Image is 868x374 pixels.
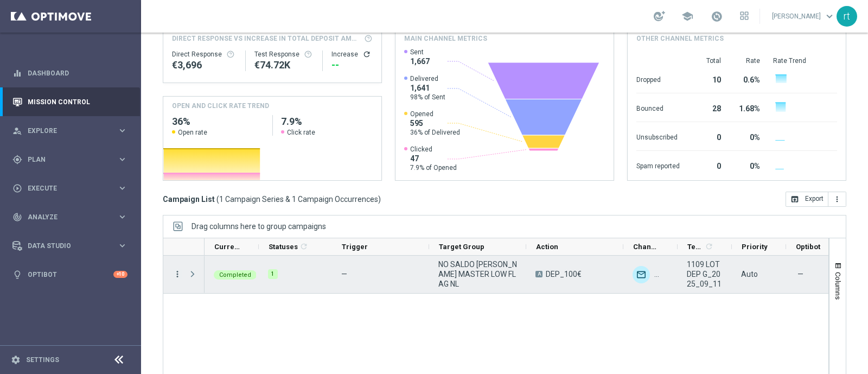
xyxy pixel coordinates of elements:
div: 1.68% [734,99,760,116]
span: Calculate column [703,240,713,252]
span: ) [378,194,381,204]
div: €74,722 [254,59,314,72]
span: — [797,269,803,279]
span: — [341,270,347,278]
img: Optimail [633,266,650,283]
span: Completed [219,271,251,278]
div: Unsubscribed [636,128,680,145]
i: open_in_browser [790,195,799,204]
multiple-options-button: Export to CSV [786,194,846,203]
div: Row Groups [192,222,326,231]
i: track_changes [12,212,22,222]
div: rt [837,6,857,27]
span: Columns [834,272,843,300]
div: Dashboard [12,59,127,87]
button: gps_fixed Plan keyboard_arrow_right [12,155,128,164]
button: refresh [362,50,371,59]
div: Spam reported [636,156,680,174]
div: -- [331,59,373,72]
span: 7.9% of Opened [410,163,457,172]
span: Templates [687,243,703,251]
div: €3,696 [172,59,237,72]
span: 595 [410,118,460,128]
div: Optibot [12,260,127,289]
button: more_vert [173,269,182,279]
a: [PERSON_NAME]keyboard_arrow_down [771,8,837,24]
i: keyboard_arrow_right [117,183,127,193]
span: Target Group [439,243,484,251]
i: person_search [12,126,22,136]
a: Settings [26,357,59,363]
span: Sent [410,48,430,56]
button: more_vert [828,192,846,207]
button: play_circle_outline Execute keyboard_arrow_right [12,184,128,193]
span: Calculate column [298,240,308,252]
span: 1 Campaign Series & 1 Campaign Occurrences [219,194,378,204]
span: Open rate [178,128,207,137]
div: Analyze [12,212,117,222]
span: Analyze [28,214,117,220]
span: Plan [28,156,117,163]
h2: 36% [172,115,264,128]
span: ( [216,194,219,204]
div: Explore [12,126,117,136]
span: Current Status [214,243,240,251]
span: 47 [410,154,457,163]
colored-tag: Completed [214,269,257,280]
div: Dropped [636,70,680,87]
span: Action [536,243,558,251]
div: Rate Trend [773,56,837,65]
i: refresh [705,242,713,251]
span: 36% of Delivered [410,128,460,137]
span: Trigger [342,243,368,251]
span: Explore [28,128,117,134]
h2: 7.9% [281,115,373,128]
i: keyboard_arrow_right [117,240,127,251]
i: equalizer [12,68,22,78]
span: Auto [741,270,758,278]
h3: Campaign List [163,194,381,204]
div: Direct Response [172,50,237,59]
i: lightbulb [12,270,22,280]
div: Plan [12,155,117,164]
a: Optibot [28,260,113,289]
button: Data Studio keyboard_arrow_right [12,242,128,250]
button: track_changes Analyze keyboard_arrow_right [12,213,128,221]
i: keyboard_arrow_right [117,154,127,164]
div: Increase [331,50,373,59]
span: 1,667 [410,56,430,66]
span: Opened [410,110,460,118]
button: equalizer Dashboard [12,69,128,78]
div: 1 [268,269,278,279]
span: A [535,271,542,277]
div: Test Response [254,50,314,59]
button: lightbulb Optibot +10 [12,270,128,279]
button: person_search Explore keyboard_arrow_right [12,126,128,135]
i: refresh [299,242,308,251]
span: Execute [28,185,117,192]
div: Press SPACE to select this row. [163,256,205,294]
div: Other [654,266,672,283]
i: more_vert [833,195,841,204]
div: 0% [734,128,760,145]
div: +10 [113,271,127,278]
div: 0% [734,156,760,174]
span: Click rate [287,128,315,137]
span: Delivered [410,74,445,83]
span: Optibot [796,243,820,251]
div: 0 [693,128,721,145]
span: NO SALDO LOTT MASTER LOW FLAG NL [438,259,517,289]
div: Bounced [636,99,680,116]
button: Mission Control [12,98,128,106]
div: Execute [12,183,117,193]
div: 0.6% [734,70,760,87]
